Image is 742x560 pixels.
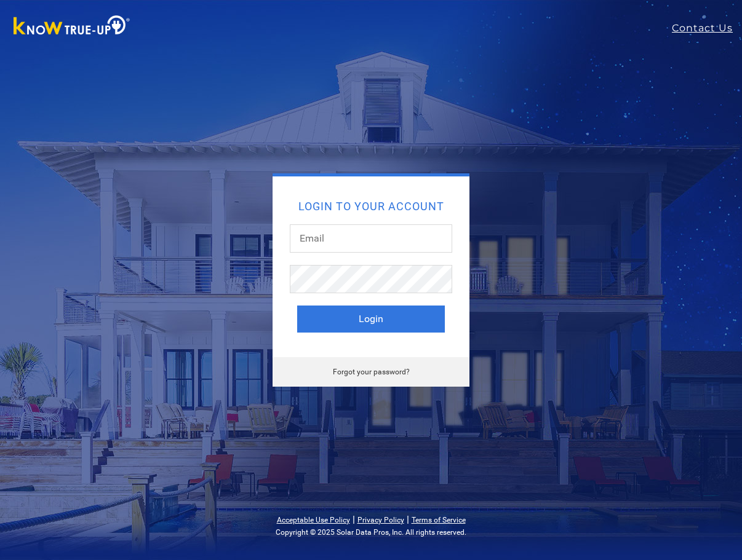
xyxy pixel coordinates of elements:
input: Email [290,224,452,253]
a: Terms of Service [412,516,466,524]
span: | [407,513,409,525]
span: | [353,513,355,525]
h2: Login to your account [297,201,445,212]
a: Privacy Policy [357,516,404,524]
a: Forgot your password? [333,368,410,376]
a: Acceptable Use Policy [277,516,350,524]
a: Contact Us [672,21,742,36]
img: Know True-Up [7,13,137,41]
button: Login [297,306,445,333]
